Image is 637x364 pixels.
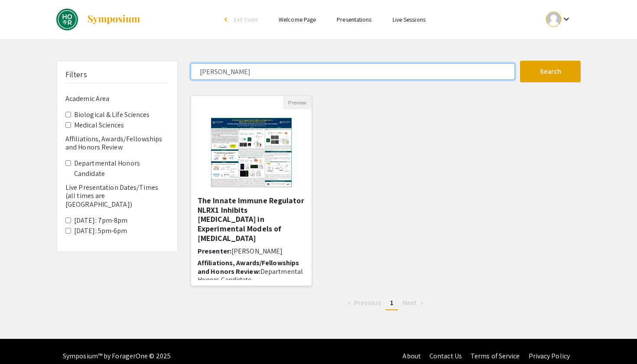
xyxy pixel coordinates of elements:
[529,351,570,361] a: Privacy Policy
[65,94,169,103] h6: Academic Area
[87,14,141,25] img: Symposium by ForagerOne
[537,10,581,29] button: Expand account dropdown
[283,96,312,109] button: Preview
[74,215,128,226] label: [DATE]: 7pm-8pm
[390,298,393,307] span: 1
[56,9,78,30] img: DREAMS: Spring 2024
[6,325,37,357] iframe: Chat
[279,16,316,23] a: Welcome Page
[74,226,127,236] label: [DATE]: 5pm-6pm
[393,16,426,23] a: Live Sessions
[429,351,462,361] a: Contact Us
[56,9,141,30] a: DREAMS: Spring 2024
[202,109,301,196] img: <p>The Innate Immune Regulator NLRX1 Inhibits Neurodegeneration in Experimental Models of Multipl...
[191,63,515,80] input: Search Keyword(s) Or Author(s)
[191,296,581,310] ul: Pagination
[337,16,371,23] a: Presentations
[354,298,381,307] span: Previous
[561,14,572,24] mat-icon: Expand account dropdown
[198,196,305,243] h5: The Innate Immune Regulator NLRX1 Inhibits [MEDICAL_DATA] in Experimental Models of [MEDICAL_DATA]
[74,158,169,179] label: Departmental Honors Candidate
[191,95,312,286] div: Open Presentation <p>The Innate Immune Regulator NLRX1 Inhibits Neurodegeneration in Experimental...
[403,351,421,361] a: About
[231,247,283,256] span: [PERSON_NAME]
[74,120,124,130] label: Medical Sciences
[198,267,303,284] span: Departmental Honors Candidate
[520,61,581,82] button: Search
[234,16,258,23] span: Exit Event
[65,70,87,79] h5: Filters
[65,183,169,208] h6: Live Presentation Dates/Times (all times are [GEOGRAPHIC_DATA])
[224,17,230,22] div: arrow_back_ios
[198,258,299,276] span: Affiliations, Awards/Fellowships and Honors Review:
[471,351,520,361] a: Terms of Service
[65,135,169,151] h6: Affiliations, Awards/Fellowships and Honors Review
[74,110,150,120] label: Biological & Life Sciences
[403,298,417,307] span: Next
[198,247,305,255] h6: Presenter:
